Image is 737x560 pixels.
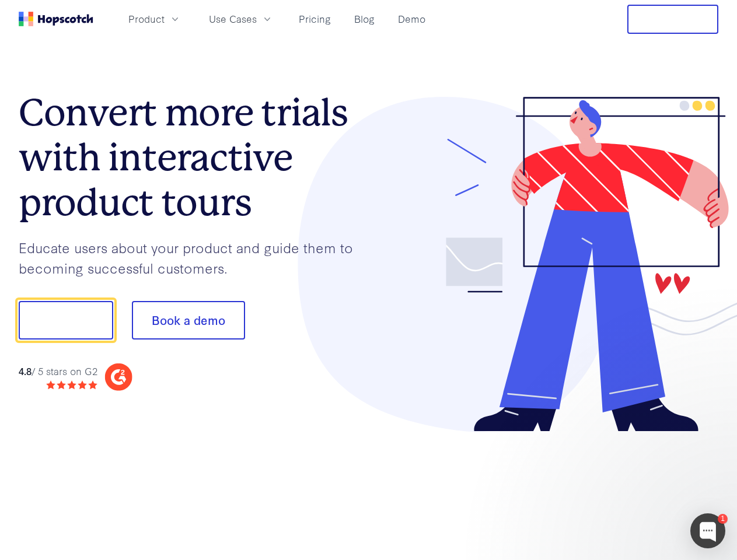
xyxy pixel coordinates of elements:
span: Product [128,12,165,26]
button: Use Cases [202,9,280,29]
div: / 5 stars on G2 [19,364,97,379]
button: Show me! [19,301,113,339]
strong: 4.8 [19,364,32,377]
h1: Convert more trials with interactive product tours [19,90,369,225]
button: Free Trial [627,5,718,34]
p: Educate users about your product and guide them to becoming successful customers. [19,237,369,278]
button: Product [121,9,188,29]
button: Book a demo [132,301,245,339]
a: Pricing [294,9,336,29]
a: Blog [350,9,379,29]
span: Use Cases [209,12,257,26]
a: Demo [393,9,430,29]
div: 1 [718,514,728,524]
a: Home [19,12,93,26]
